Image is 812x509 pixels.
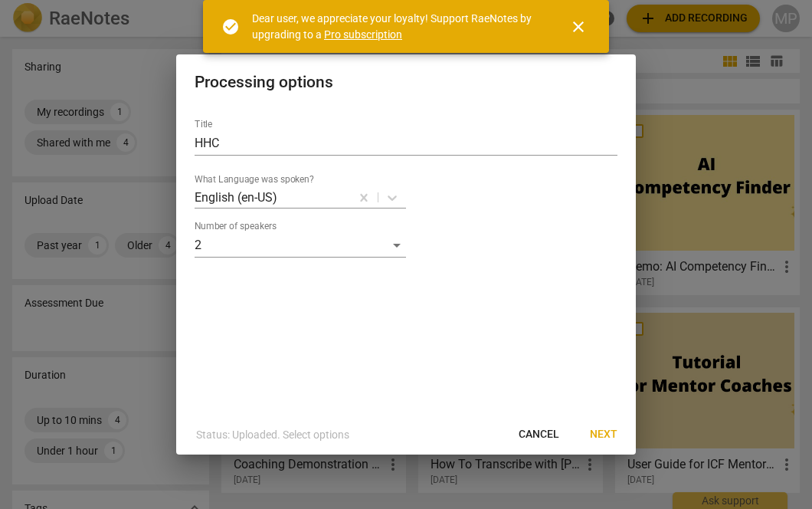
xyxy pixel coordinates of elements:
[569,18,588,36] span: close
[590,427,617,442] span: Next
[196,427,349,443] p: Status: Uploaded. Select options
[195,222,277,232] label: Number of speakers
[221,18,240,36] span: check_circle
[195,233,406,258] div: 2
[195,189,277,206] p: English (en-US)
[252,11,542,42] div: Dear user, we appreciate your loyalty! Support RaeNotes by upgrading to a
[195,73,617,92] h2: Processing options
[324,28,402,41] a: Pro subscription
[195,120,212,130] label: Title
[519,427,559,442] span: Cancel
[560,8,597,45] button: Close
[195,176,314,185] label: What Language was spoken?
